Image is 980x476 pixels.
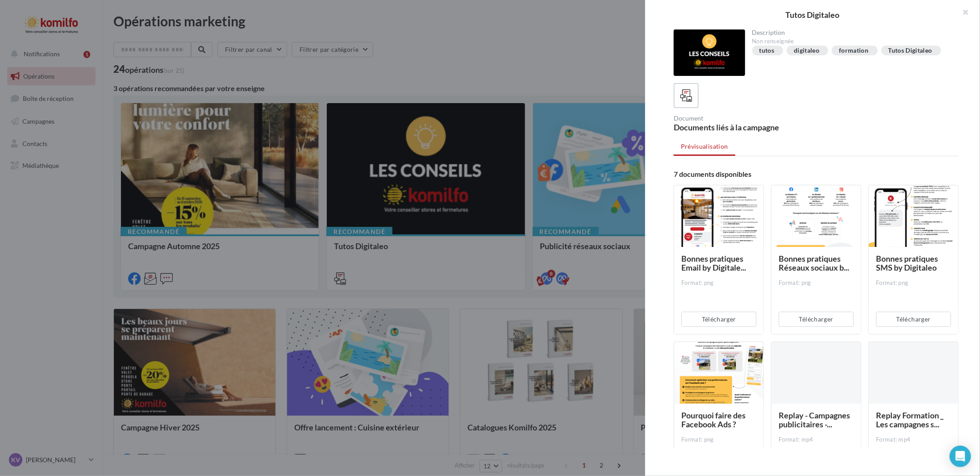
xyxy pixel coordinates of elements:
span: Bonnes pratiques SMS by Digitaleo [876,254,938,272]
span: Replay - Campagnes publicitaires -... [779,410,850,429]
div: Format: png [876,279,951,287]
div: Format: mp4 [779,436,854,444]
div: Document [674,115,813,121]
div: Tutos Digitaleo [888,47,932,54]
div: Format: png [681,279,756,287]
span: Bonnes pratiques Email by Digitale... [681,254,746,272]
span: Bonnes pratiques Réseaux sociaux b... [779,254,849,272]
div: Open Intercom Messenger [950,446,971,467]
div: Format: png [779,279,854,287]
div: tutos [759,47,775,54]
div: Format: png [681,436,756,444]
button: Télécharger [681,312,756,327]
div: digitaleo [794,47,819,54]
div: 7 documents disponibles [674,171,959,178]
button: Télécharger [876,312,951,327]
div: Description [752,29,952,36]
span: Pourquoi faire des Facebook Ads ? [681,410,746,429]
div: Tutos Digitaleo [659,11,966,19]
button: Télécharger [779,312,854,327]
div: Non renseignée [752,38,952,46]
div: Documents liés à la campagne [674,123,813,131]
div: formation [839,47,868,54]
span: Replay Formation _ Les campagnes s... [876,410,943,429]
div: Format: mp4 [876,436,951,444]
